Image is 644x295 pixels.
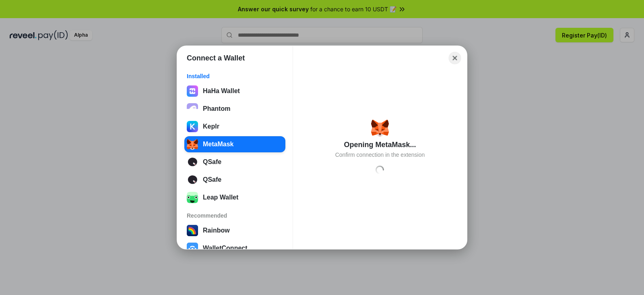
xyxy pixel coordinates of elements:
[184,189,285,206] button: Leap Wallet
[184,136,285,152] button: MetaMask
[187,212,283,219] div: Recommended
[184,101,285,117] button: Phantom
[371,119,389,137] img: svg+xml;base64,PHN2ZyB3aWR0aD0iMzUiIGhlaWdodD0iMzQiIHZpZXdCb3g9IjAgMCAzNSAzNCIgZmlsbD0ibm9uZSIgeG...
[203,87,240,95] div: HaHa Wallet
[184,172,285,188] button: QSafe
[449,52,461,64] button: Close
[184,154,285,170] button: QSafe
[203,141,233,148] div: MetaMask
[187,225,198,236] img: svg+xml,%3Csvg%20width%3D%22120%22%20height%3D%22120%22%20viewBox%3D%220%200%20120%20120%22%20fil...
[335,151,425,158] div: Confirm connection in the extension
[203,176,221,183] div: QSafe
[184,240,285,256] button: WalletConnect
[203,123,219,130] div: Keplr
[187,174,198,185] img: svg+xml;base64,PD94bWwgdmVyc2lvbj0iMS4wIiBlbmNvZGluZz0iVVRGLTgiPz4KPHN2ZyB2ZXJzaW9uPSIxLjEiIHhtbG...
[344,140,416,150] div: Opening MetaMask...
[203,105,230,112] div: Phantom
[187,121,198,132] img: ByMCUfJCc2WaAAAAAElFTkSuQmCC
[187,243,198,254] img: svg+xml,%3Csvg%20width%3D%2228%22%20height%3D%2228%22%20viewBox%3D%220%200%2028%2028%22%20fill%3D...
[187,192,198,203] img: z+3L+1FxxXUeUMECPaK8gprIwhdlxV+hQdAXuUyJwW6xfJRlUUBFGbLJkqNlJgXjn6ghaAaYmDimBFRMSIqKAGPGvqu25lMm1...
[203,194,238,201] div: Leap Wallet
[203,227,230,234] div: Rainbow
[187,156,198,168] img: svg+xml;base64,PD94bWwgdmVyc2lvbj0iMS4wIiBlbmNvZGluZz0iVVRGLTgiPz4KPHN2ZyB2ZXJzaW9uPSIxLjEiIHhtbG...
[187,85,198,97] img: czlE1qaAbsgAAACV0RVh0ZGF0ZTpjcmVhdGUAMjAyNC0wNS0wN1QwMzo0NTo1MSswMDowMJbjUeUAAAAldEVYdGRhdGU6bW9k...
[187,103,198,114] img: epq2vO3P5aLWl15yRS7Q49p1fHTx2Sgh99jU3kfXv7cnPATIVQHAx5oQs66JWv3SWEjHOsb3kKgmE5WNBxBId7C8gm8wEgOvz...
[203,245,248,252] div: WalletConnect
[184,83,285,99] button: HaHa Wallet
[184,222,285,239] button: Rainbow
[184,118,285,135] button: Keplr
[203,158,221,166] div: QSafe
[187,53,245,63] h1: Connect a Wallet
[187,73,283,80] div: Installed
[187,139,198,150] img: svg+xml;base64,PHN2ZyB3aWR0aD0iMzUiIGhlaWdodD0iMzQiIHZpZXdCb3g9IjAgMCAzNSAzNCIgZmlsbD0ibm9uZSIgeG...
